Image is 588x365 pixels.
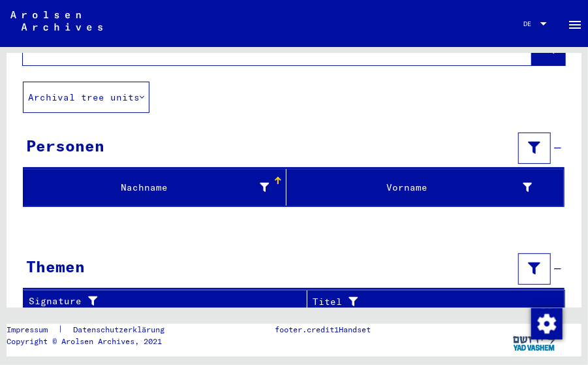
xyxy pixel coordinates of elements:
[313,291,552,312] div: Titel
[7,336,180,347] p: Copyright © Arolsen Archives, 2021
[275,324,371,336] p: footer.credit1Handset
[7,324,58,336] a: Impressum
[313,295,539,309] div: Titel
[523,20,538,27] span: DE
[7,324,180,336] div: |
[23,169,286,206] mat-header-cell: Nachname
[531,308,563,340] img: Zustimmung ändern
[10,11,102,31] img: Arolsen_neg.svg
[510,324,559,357] img: yv_logo.png
[26,255,85,278] div: Themen
[29,294,297,308] div: Signature
[567,17,583,33] mat-icon: Side nav toggle icon
[23,82,149,113] button: Archival tree units
[292,177,549,198] div: Vorname
[531,308,562,339] div: Zustimmung ändern
[562,10,588,37] button: Toggle sidenav
[63,324,180,336] a: Datenschutzerklärung
[286,169,565,206] mat-header-cell: Vorname
[29,181,270,195] div: Nachname
[26,134,104,157] div: Personen
[29,291,310,312] div: Signature
[29,177,286,198] div: Nachname
[292,181,533,195] div: Vorname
